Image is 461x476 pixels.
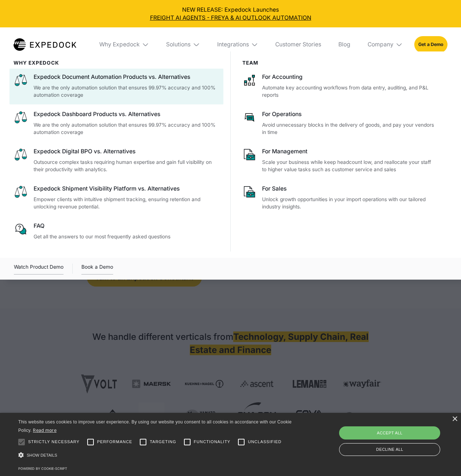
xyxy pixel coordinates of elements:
[14,263,64,275] div: Watch Product Demo
[262,121,436,136] p: Avoid unnecessary blocks in the delivery of goods, and pay your vendors in time
[362,27,408,62] div: Company
[97,439,132,445] span: Performance
[333,27,356,62] a: Blog
[269,27,327,62] a: Customer Stories
[18,467,67,471] a: Powered by cookie-script
[262,158,436,173] p: Scale your business while keep headcount low, and reallocate your staff to higher value tasks suc...
[14,222,219,240] a: FAQGet all the answers to our most frequently asked questions
[34,147,219,156] div: Expedock Digital BPO vs. Alternatives
[248,439,281,445] span: Unclassified
[262,185,436,193] div: For Sales
[166,41,191,48] div: Solutions
[150,439,176,445] span: Targeting
[262,73,436,81] div: For Accounting
[414,36,447,53] a: Get a Demo
[14,60,219,66] div: WHy Expedock
[14,147,219,173] a: Expedock Digital BPO vs. AlternativesOutsource complex tasks requiring human expertise and gain f...
[242,60,436,66] div: Team
[262,84,436,99] p: Automate key accounting workflows from data entry, auditing, and P&L reports
[34,233,219,241] p: Get all the answers to our most frequently asked questions
[368,41,393,48] div: Company
[28,439,80,445] span: Strictly necessary
[33,427,57,433] a: Read more
[34,73,219,81] div: Expedock Document Automation Products vs. Alternatives
[34,84,219,99] p: We are the only automation solution that ensures 99.97% accuracy and 100% automation coverage
[99,41,140,48] div: Why Expedock
[339,443,440,456] div: Decline all
[262,110,436,118] div: For Operations
[339,426,440,439] div: Accept all
[18,419,292,433] span: This website uses cookies to improve user experience. By using our website you consent to all coo...
[34,110,219,118] div: Expedock Dashboard Products vs. Alternatives
[452,416,457,422] div: Close
[18,450,294,460] div: Show details
[424,441,461,476] iframe: Chat Widget
[242,73,436,99] a: For AccountingAutomate key accounting workflows from data entry, auditing, and P&L reports
[242,147,436,173] a: For ManagementScale your business while keep headcount low, and reallocate your staff to higher v...
[14,73,219,99] a: Expedock Document Automation Products vs. AlternativesWe are the only automation solution that en...
[34,196,219,211] p: Empower clients with intuitive shipment tracking, ensuring retention and unlocking revenue potent...
[262,147,436,156] div: For Management
[217,41,249,48] div: Integrations
[14,263,64,275] a: open lightbox
[6,6,456,22] div: NEW RELEASE: Expedock Launches
[93,27,155,62] div: Why Expedock
[211,27,264,62] div: Integrations
[242,185,436,211] a: For SalesUnlock growth opportunities in your import operations with our tailored industry insights.
[34,158,219,173] p: Outsource complex tasks requiring human expertise and gain full visibility on their productivity ...
[242,110,436,136] a: For OperationsAvoid unnecessary blocks in the delivery of goods, and pay your vendors in time
[161,27,206,62] div: Solutions
[14,110,219,136] a: Expedock Dashboard Products vs. AlternativesWe are the only automation solution that ensures 99.9...
[14,185,219,211] a: Expedock Shipment Visibility Platform vs. AlternativesEmpower clients with intuitive shipment tra...
[81,263,113,275] a: Book a Demo
[6,14,456,22] a: FREIGHT AI AGENTS - FREYA & AI OUTLOOK AUTOMATION
[34,121,219,136] p: We are the only automation solution that ensures 99.97% accuracy and 100% automation coverage
[194,439,230,445] span: Functionality
[34,185,219,193] div: Expedock Shipment Visibility Platform vs. Alternatives
[34,222,219,230] div: FAQ
[262,196,436,211] p: Unlock growth opportunities in your import operations with our tailored industry insights.
[27,453,57,457] span: Show details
